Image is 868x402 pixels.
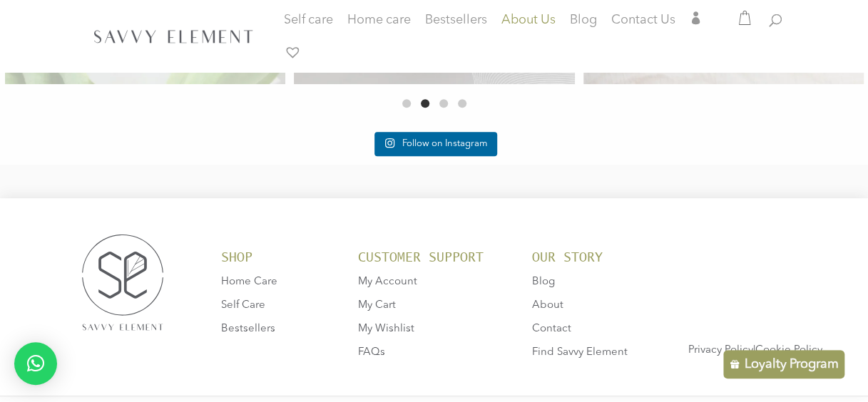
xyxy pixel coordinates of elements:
[688,349,860,352] p: |
[611,14,675,26] span: Contact Us
[425,15,487,29] a: Bestsellers
[688,345,752,356] a: Privacy Policy
[501,14,556,26] span: About Us
[347,15,411,43] a: Home care
[284,15,333,43] a: Self care
[532,300,563,311] a: About
[358,300,396,311] a: My Cart
[358,277,417,287] a: My Account
[570,15,597,29] a: Blog
[284,14,333,26] span: Self care
[532,277,555,287] a: Blog
[358,347,385,358] a: FAQs
[532,250,647,272] h4: OUR STORY
[221,300,265,311] a: Self Care
[358,324,414,334] a: My Wishlist
[221,324,275,334] a: Bestsellers
[425,14,487,26] span: Bestsellers
[402,139,487,148] span: Follow on Instagram
[532,324,571,334] a: Contact
[755,345,822,356] a: Cookie Policy
[611,15,675,29] a: Contact Us
[570,14,597,26] span: Blog
[358,250,491,272] h4: CUSTOMER SUPPORT
[690,11,703,29] a: 
[90,25,257,46] img: SavvyElement
[221,250,336,272] h4: SHOP
[690,11,703,24] span: 
[532,347,628,358] a: Find Savvy Element
[66,219,179,348] img: Se Logo
[347,14,411,26] span: Home care
[384,138,395,148] svg: Instagram
[501,15,556,29] a: About Us
[745,356,839,373] p: Loyalty Program
[374,132,497,156] a: Instagram Follow on Instagram
[221,277,277,287] a: Home Care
